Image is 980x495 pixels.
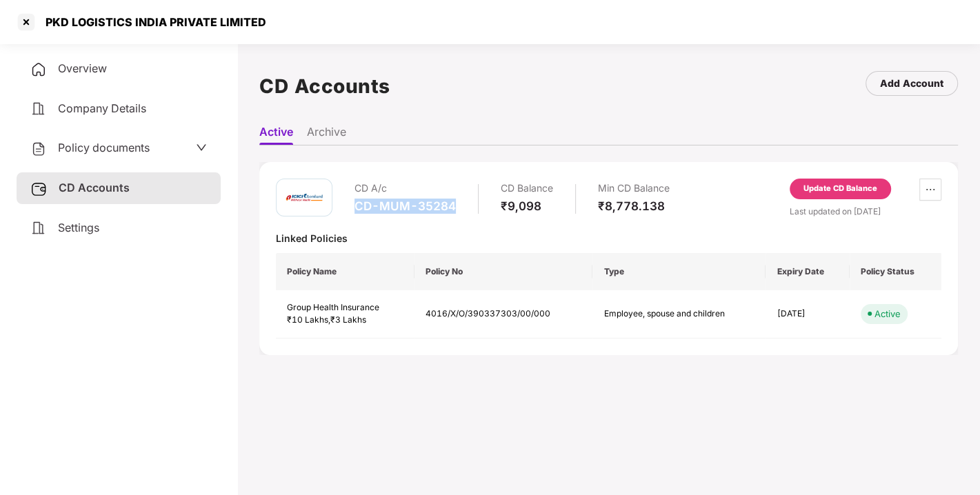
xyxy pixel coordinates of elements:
[30,181,48,197] img: svg+xml;base64,PHN2ZyB3aWR0aD0iMjUiIGhlaWdodD0iMjQiIHZpZXdCb3g9IjAgMCAyNSAyNCIgZmlsbD0ibm9uZSIgeG...
[920,184,941,195] span: ellipsis
[790,205,941,218] div: Last updated on [DATE]
[501,199,553,214] div: ₹9,098
[414,253,592,290] th: Policy No
[766,253,849,290] th: Expiry Date
[287,314,330,325] span: ₹10 Lakhs ,
[766,290,849,339] td: [DATE]
[276,253,414,290] th: Policy Name
[598,199,670,214] div: ₹8,778.138
[414,290,592,339] td: 4016/X/O/390337303/00/000
[58,141,150,154] span: Policy documents
[880,76,943,91] div: Add Account
[58,221,99,234] span: Settings
[307,125,346,145] li: Archive
[874,307,901,321] div: Active
[330,314,366,325] span: ₹3 Lakhs
[501,179,553,199] div: CD Balance
[259,71,390,101] h1: CD Accounts
[850,253,941,290] th: Policy Status
[603,307,754,321] div: Employee, spouse and children
[59,181,130,194] span: CD Accounts
[58,61,107,75] span: Overview
[354,199,456,214] div: CD-MUM-35284
[30,61,47,78] img: svg+xml;base64,PHN2ZyB4bWxucz0iaHR0cDovL3d3dy53My5vcmcvMjAwMC9zdmciIHdpZHRoPSIyNCIgaGVpZ2h0PSIyNC...
[919,179,941,201] button: ellipsis
[287,301,403,314] div: Group Health Insurance
[598,179,670,199] div: Min CD Balance
[30,101,47,117] img: svg+xml;base64,PHN2ZyB4bWxucz0iaHR0cDovL3d3dy53My5vcmcvMjAwMC9zdmciIHdpZHRoPSIyNCIgaGVpZ2h0PSIyNC...
[30,220,47,236] img: svg+xml;base64,PHN2ZyB4bWxucz0iaHR0cDovL3d3dy53My5vcmcvMjAwMC9zdmciIHdpZHRoPSIyNCIgaGVpZ2h0PSIyNC...
[37,15,266,29] div: PKD LOGISTICS INDIA PRIVATE LIMITED
[196,142,207,153] span: down
[283,190,325,205] img: icici.png
[30,141,47,157] img: svg+xml;base64,PHN2ZyB4bWxucz0iaHR0cDovL3d3dy53My5vcmcvMjAwMC9zdmciIHdpZHRoPSIyNCIgaGVpZ2h0PSIyNC...
[58,101,146,115] span: Company Details
[259,125,293,145] li: Active
[354,179,456,199] div: CD A/c
[803,183,877,195] div: Update CD Balance
[592,253,766,290] th: Type
[276,232,941,245] div: Linked Policies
